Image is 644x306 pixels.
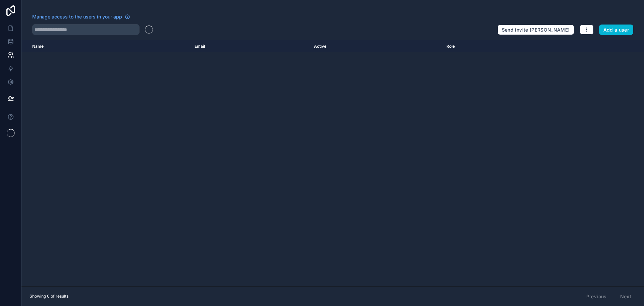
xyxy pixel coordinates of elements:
div: scrollable content [21,40,644,287]
th: Name [21,40,191,52]
span: Manage access to the users in your app [32,13,122,20]
th: Role [442,40,549,52]
button: Send invite [PERSON_NAME] [497,25,574,35]
th: Email [191,40,310,52]
button: Add a user [599,25,634,35]
span: Showing 0 of results [30,294,68,299]
th: Active [310,40,442,52]
a: Manage access to the users in your app [32,13,130,20]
